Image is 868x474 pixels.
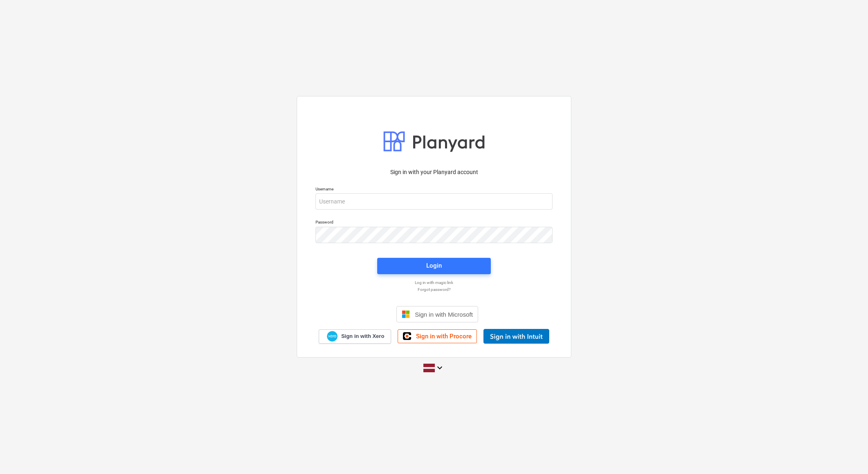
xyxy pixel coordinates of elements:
[398,329,477,343] a: Sign in with Procore
[435,363,445,373] i: keyboard_arrow_down
[377,258,491,274] button: Login
[315,193,553,210] input: Username
[315,219,553,226] p: Password
[426,260,442,271] div: Login
[416,333,472,340] span: Sign in with Procore
[415,311,473,318] span: Sign in with Microsoft
[341,333,384,340] span: Sign in with Xero
[315,168,553,177] p: Sign in with your Planyard account
[402,310,410,318] img: Microsoft logo
[315,186,553,193] p: Username
[311,287,557,292] a: Forgot password?
[311,280,557,285] a: Log in with magic link
[327,331,338,342] img: Xero logo
[319,329,391,344] a: Sign in with Xero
